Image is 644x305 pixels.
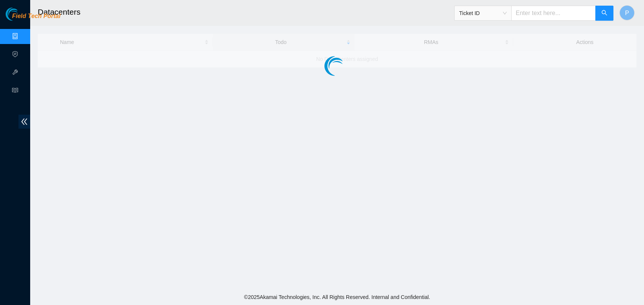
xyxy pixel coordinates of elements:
span: Ticket ID [459,8,507,19]
img: Akamai Technologies [6,8,38,21]
span: double-left [18,115,30,129]
span: search [601,10,607,17]
span: P [625,8,629,18]
footer: © 2025 Akamai Technologies, Inc. All Rights Reserved. Internal and Confidential. [30,289,644,305]
span: read [12,84,18,99]
span: Field Tech Portal [12,13,60,20]
button: P [619,5,635,20]
a: Akamai TechnologiesField Tech Portal [6,14,60,23]
input: Enter text here... [511,6,596,21]
button: search [595,6,613,21]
